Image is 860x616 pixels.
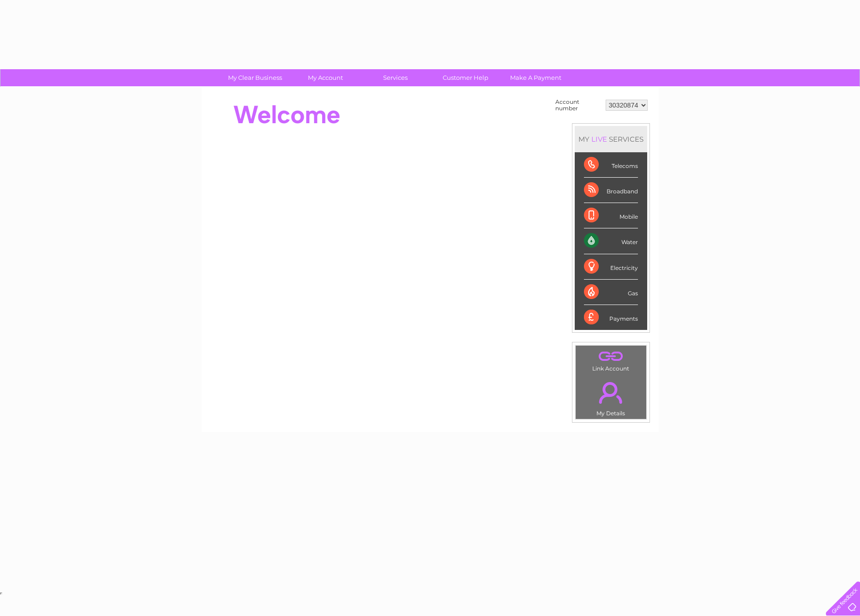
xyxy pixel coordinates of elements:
[584,178,638,203] div: Broadband
[217,69,293,86] a: My Clear Business
[584,254,638,280] div: Electricity
[287,69,363,86] a: My Account
[575,345,647,374] td: Link Account
[584,152,638,178] div: Telecoms
[357,69,433,86] a: Services
[498,69,574,86] a: Make A Payment
[584,305,638,330] div: Payments
[553,96,603,114] td: Account number
[427,69,504,86] a: Customer Help
[584,280,638,305] div: Gas
[578,377,644,409] a: .
[575,126,647,152] div: MY SERVICES
[584,203,638,228] div: Mobile
[575,374,647,419] td: My Details
[578,348,644,364] a: .
[584,228,638,254] div: Water
[589,135,609,144] div: LIVE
